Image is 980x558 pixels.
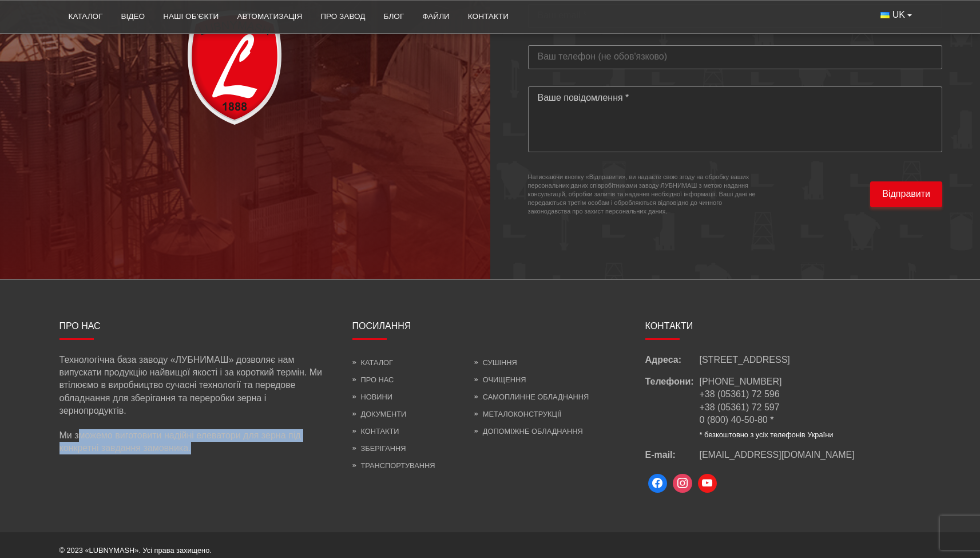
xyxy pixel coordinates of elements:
[352,444,406,453] a: Зберігання
[374,4,413,29] a: Блог
[700,377,782,386] a: [PHONE_NUMBER]
[352,393,392,401] a: Новини
[352,427,399,436] a: Контакти
[474,427,583,436] a: Допоміжне обладнання
[645,375,700,440] span: Телефони:
[352,410,407,418] a: Документи
[700,415,774,425] a: 0 (800) 40-50-80 *
[528,173,757,216] small: Натискаючи кнопку «Відправити», ви надаєте свою згоду на обробку ваших персональних даних співроб...
[59,321,101,331] span: Про нас
[645,321,693,331] span: Контакти
[59,429,335,455] p: Ми зможемо виготовити надійні елеватори для зерна під конкретні завдання замовника.
[311,4,374,29] a: Про завод
[870,181,942,207] button: Відправити
[880,12,890,18] img: Українська
[154,4,228,29] a: Наші об’єкти
[59,354,335,418] p: Технологічна база заводу «ЛУБНИМАШ» дозволяє нам випускати продукцію найвищої якості і за коротки...
[892,9,905,21] span: UK
[700,449,855,461] a: [EMAIL_ADDRESS][DOMAIN_NAME]
[700,430,834,440] li: * безкоштовно з усіх телефонів України
[700,354,790,366] span: [STREET_ADDRESS]
[474,393,589,401] a: Самоплинне обладнання
[645,471,670,496] a: Facebook
[670,471,695,496] a: Instagram
[352,321,411,331] span: Посилання
[645,354,700,366] span: Адреса:
[645,449,700,461] span: E-mail:
[700,450,855,460] span: [EMAIL_ADDRESS][DOMAIN_NAME]
[59,4,112,29] a: Каталог
[112,4,154,29] a: Відео
[474,358,517,367] a: Сушіння
[459,4,518,29] a: Контакти
[352,461,435,470] a: Транспортування
[352,375,394,384] a: Про нас
[700,402,780,412] a: +38 (05361) 72 597
[352,358,393,367] a: Каталог
[474,375,526,384] a: Очищення
[871,4,921,26] button: UK
[474,410,561,418] a: Металоконструкції
[882,188,930,200] span: Відправити
[700,389,780,399] a: +38 (05361) 72 596
[59,546,212,555] span: © 2023 «LUBNYMASH». Усі права захищено.
[228,4,311,29] a: Автоматизація
[695,471,720,496] a: Youtube
[413,4,459,29] a: Файли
